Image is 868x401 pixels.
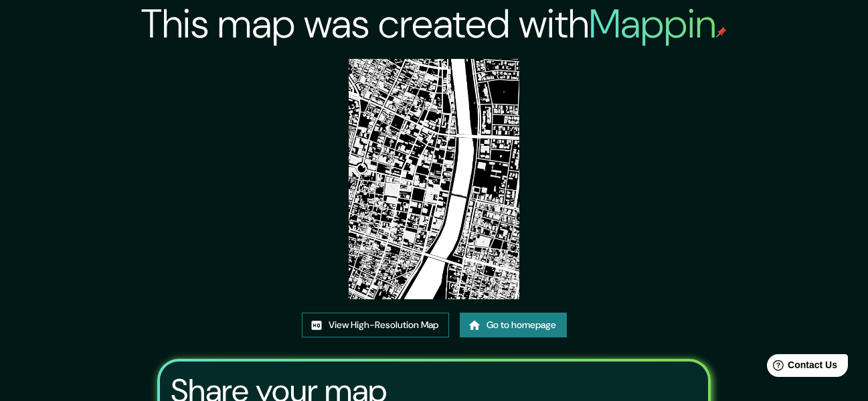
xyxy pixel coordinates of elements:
[302,313,449,337] a: View High-Resolution Map
[460,313,567,337] a: Go to homepage
[716,27,727,37] img: mappin-pin
[349,59,519,299] img: created-map
[749,349,853,386] iframe: Help widget launcher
